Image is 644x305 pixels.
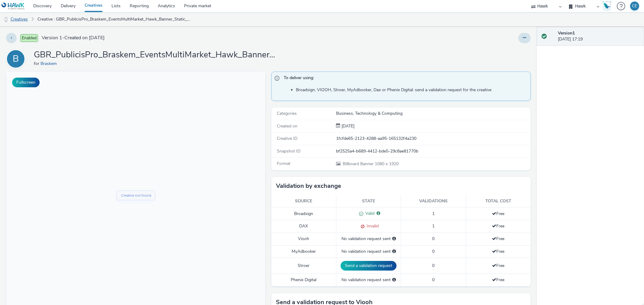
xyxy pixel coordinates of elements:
[558,30,639,43] div: [DATE] 17:19
[558,30,575,36] strong: Version 1
[271,245,336,258] td: MyAdbooker
[432,249,435,254] span: 0
[339,277,398,283] div: No validation request sent
[432,211,435,217] span: 1
[42,34,105,41] span: Version 1 - Created on [DATE]
[115,121,146,127] div: Creative not found.
[271,274,336,286] td: Phenix Digital
[277,148,300,154] span: Snapshot ID
[342,161,399,167] span: 1080 x 1920
[341,261,396,271] button: Send a validation request
[401,195,466,207] th: Validations
[392,277,396,283] div: Please select a deal below and click on Send to send a validation request to Phenix Digital.
[271,207,336,220] td: Broadsign
[2,2,25,10] img: undefined Logo
[336,148,530,154] div: bf2525a4-b689-4412-bde5-29c8ae81770b
[432,263,435,268] span: 0
[492,236,504,242] span: Free
[12,78,40,87] button: Fullscreen
[339,236,398,242] div: No validation request sent
[271,258,336,274] td: Stroer
[432,236,435,242] span: 0
[492,263,504,268] span: Free
[13,50,19,67] div: B
[602,1,614,11] a: Hawk Academy
[336,111,530,117] div: Business, Technology & Computing
[271,220,336,233] td: DAX
[364,223,379,229] span: Invalid
[336,195,401,207] th: State
[492,223,504,229] span: Free
[492,277,504,283] span: Free
[276,181,341,191] h3: Validation by exchange
[392,236,396,242] div: Please select a deal below and click on Send to send a validation request to Viooh.
[20,34,38,42] span: Enabled
[277,161,290,166] span: Format
[40,61,59,66] a: Braskem
[34,49,276,61] h1: GBR_PublicisPro_Braskem_EventsMultiMarket_Hawk_Banner_Static_1080x1920_SustainableBrand_US_20250919
[340,123,354,129] div: Creation 19 September 2025, 17:19
[271,195,336,207] th: Source
[339,249,398,255] div: No validation request sent
[296,87,527,93] li: Broadsign, VIOOH, Stroer, MyAdbooker, Dax or Phenix Digital: send a validation request for the cr...
[363,210,374,216] span: Valid
[392,249,396,255] div: Please select a deal below and click on Send to send a validation request to MyAdbooker.
[632,2,637,11] div: CE
[277,111,297,116] span: Categories
[432,223,435,229] span: 1
[277,136,297,141] span: Creative ID
[602,1,611,11] img: Hawk Academy
[343,161,375,167] span: Billboard Banner
[340,123,354,129] span: [DATE]
[6,56,28,62] a: B
[336,136,530,142] div: 1fcfde65-2123-4288-aa95-165132f4a230
[277,123,297,129] span: Created on
[271,233,336,245] td: Viooh
[466,195,531,207] th: Total cost
[492,249,504,254] span: Free
[34,12,196,27] a: Creative : GBR_PublicisPro_Braskem_EventsMultiMarket_Hawk_Banner_Static_1080x1920_SustainableBran...
[284,75,524,83] span: To deliver using:
[3,17,9,23] img: dooh
[34,61,40,66] span: for
[492,211,504,217] span: Free
[432,277,435,283] span: 0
